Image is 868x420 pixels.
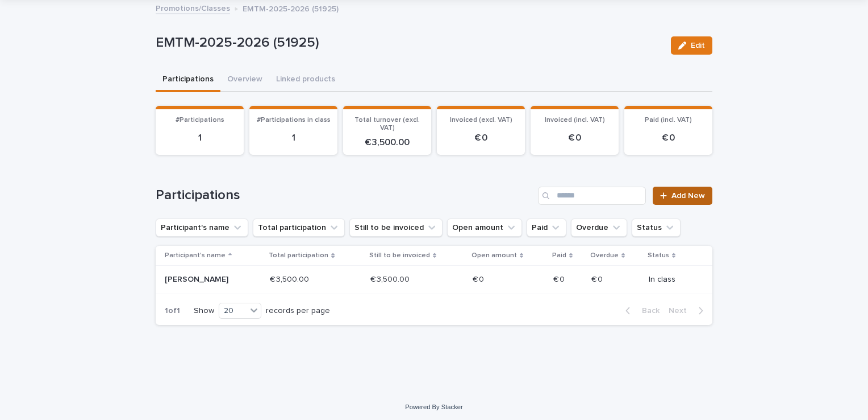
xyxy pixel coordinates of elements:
button: Participations [156,68,220,92]
span: Invoiced (incl. VAT) [545,117,605,123]
p: € 0 [537,133,612,143]
p: Open amount [471,249,517,262]
p: € 3,500.00 [370,273,412,285]
p: Status [648,249,669,262]
p: Still to be invoiced [369,249,430,262]
span: #Participations [176,117,224,123]
button: Still to be invoiced [349,219,443,237]
p: Total participation [269,249,328,262]
p: Show [194,306,214,316]
span: Next [669,307,694,315]
p: € 0 [553,273,567,285]
p: Overdue [590,249,619,262]
p: 1 of 1 [156,297,189,325]
p: € 0 [591,273,605,285]
p: € 3,500.00 [270,273,311,285]
h1: Participations [156,187,533,204]
button: Back [616,306,664,316]
button: Total participation [253,219,345,237]
button: Edit [671,36,712,55]
p: 1 [256,133,331,143]
button: Linked products [269,68,342,92]
button: Participant's name [156,219,248,237]
span: Paid (incl. VAT) [645,117,692,123]
button: Overdue [571,219,627,237]
span: Add New [671,192,705,200]
p: € 3,500.00 [350,137,424,148]
p: € 0 [444,133,518,143]
a: Powered By Stacker [405,403,462,410]
p: [PERSON_NAME] [165,275,246,285]
span: Back [635,307,660,315]
span: #Participations in class [257,117,331,123]
span: Total turnover (excl. VAT) [354,117,420,131]
p: € 0 [631,133,706,143]
p: EMTM-2025-2026 (51925) [243,2,339,14]
tr: [PERSON_NAME]€ 3,500.00€ 3,500.00 € 3,500.00€ 3,500.00 € 0€ 0 € 0€ 0 € 0€ 0 In class [156,266,712,294]
p: Paid [552,249,566,262]
div: 20 [219,305,247,317]
a: Add New [653,187,712,205]
p: € 0 [473,273,486,285]
p: EMTM-2025-2026 (51925) [156,35,662,51]
input: Search [538,187,646,205]
p: In class [649,275,694,285]
p: records per page [266,306,330,316]
span: Invoiced (excl. VAT) [450,117,512,123]
button: Status [632,219,681,237]
button: Paid [527,219,566,237]
span: Edit [691,42,705,50]
a: Promotions/Classes [156,1,230,14]
button: Overview [220,68,269,92]
button: Open amount [447,219,522,237]
p: Participant's name [165,249,226,262]
button: Next [664,306,712,316]
p: 1 [162,133,237,143]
